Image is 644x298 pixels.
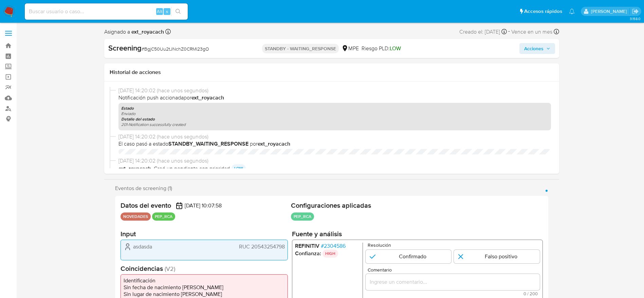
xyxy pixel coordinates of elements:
span: El caso pasó a estado por [118,140,551,148]
span: Notificación push accionada por [118,94,551,101]
p: LOW [232,164,246,172]
b: Screening [108,42,142,53]
p: ext_royacach@mercadolibre.com [591,8,629,15]
b: Estado [121,105,134,111]
span: Creó un pendiente con prioridad [154,165,230,172]
h1: Historial de acciones [110,69,554,76]
span: Vence en un mes [511,28,552,36]
span: LOW [390,44,401,52]
b: Detalle del estado [121,116,155,122]
i: Enviado [121,111,135,116]
a: Salir [632,8,639,15]
span: Riesgo PLD: [362,45,401,52]
span: [DATE] 14:20:02 (hace unos segundos) [118,133,551,141]
b: ext_royacach [130,28,164,36]
div: Creado el: [DATE] [459,27,507,36]
span: Accesos rápidos [524,8,562,15]
b: ext_royacach [191,94,224,101]
span: # BgjC50Uu2tJNchZ0CRMl23gO [142,45,209,52]
div: MPE [342,45,359,52]
button: Acciones [519,43,555,54]
span: [DATE] 14:20:02 (hace unos segundos) [118,87,551,94]
b: STANDBY_WAITING_RESPONSE [168,140,249,148]
input: Buscar usuario o caso... [25,7,188,16]
b: ext_royacach [118,165,152,172]
span: [DATE] 14:20:02 (hace unos segundos) [118,157,551,165]
span: - [508,27,510,36]
span: Asignado a [104,28,164,36]
a: Notificaciones [569,8,575,14]
span: Alt [157,8,162,15]
i: 201-Notification successfully created [121,122,186,127]
p: STANDBY - WAITING_RESPONSE [262,44,339,53]
b: ext_royacach [258,140,290,148]
button: search-icon [171,7,185,16]
span: Acciones [524,43,544,54]
span: s [166,8,168,15]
